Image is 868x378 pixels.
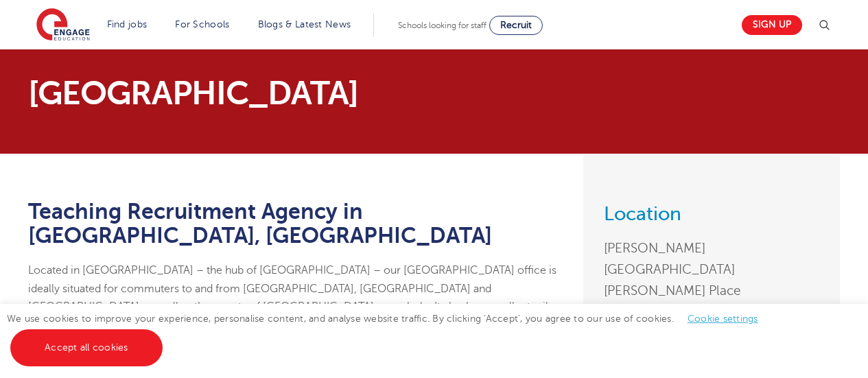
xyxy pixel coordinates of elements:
p: [GEOGRAPHIC_DATA] [28,77,563,110]
address: [PERSON_NAME][GEOGRAPHIC_DATA] [PERSON_NAME] Place St Crispins Rd [GEOGRAPHIC_DATA] NR3 1YE [604,237,819,366]
a: Accept all cookies [10,329,163,366]
a: Cookie settings [688,314,758,324]
h3: Location [604,204,819,224]
img: Engage Education [36,8,90,43]
a: Find jobs [107,19,148,29]
a: Recruit [489,16,543,35]
h1: Teaching Recruitment Agency in [GEOGRAPHIC_DATA], [GEOGRAPHIC_DATA] [28,200,563,248]
span: We use cookies to improve your experience, personalise content, and analyse website traffic. By c... [7,314,772,353]
span: Schools looking for staff [398,21,486,30]
a: Blogs & Latest News [258,19,351,29]
span: Located in [GEOGRAPHIC_DATA] – the hub of [GEOGRAPHIC_DATA] – our [GEOGRAPHIC_DATA] office is ide... [28,264,556,331]
span: Recruit [500,20,532,30]
a: Sign up [742,15,802,35]
a: For Schools [175,19,229,29]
